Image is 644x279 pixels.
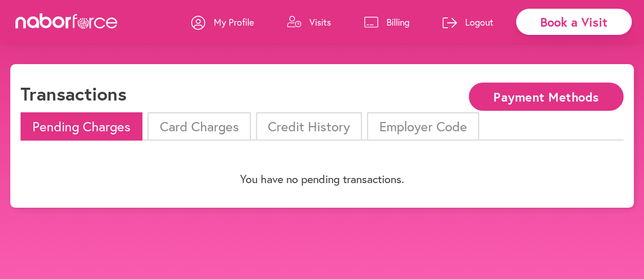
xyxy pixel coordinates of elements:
p: My Profile [214,16,254,28]
h1: Transactions [21,83,126,105]
a: Logout [443,7,493,37]
p: You have no pending transactions. [21,172,623,186]
a: Payment Methods [469,91,623,101]
div: Book a Visit [516,9,632,35]
li: Employer Code [367,112,479,141]
li: Pending Charges [21,112,142,141]
li: Card Charges [148,112,250,141]
p: Visits [309,16,331,28]
a: Visits [287,7,331,37]
p: Billing [387,16,410,28]
button: Payment Methods [469,83,623,111]
p: Logout [465,16,493,28]
a: My Profile [191,7,254,37]
a: Billing [364,7,410,37]
li: Credit History [256,112,362,141]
